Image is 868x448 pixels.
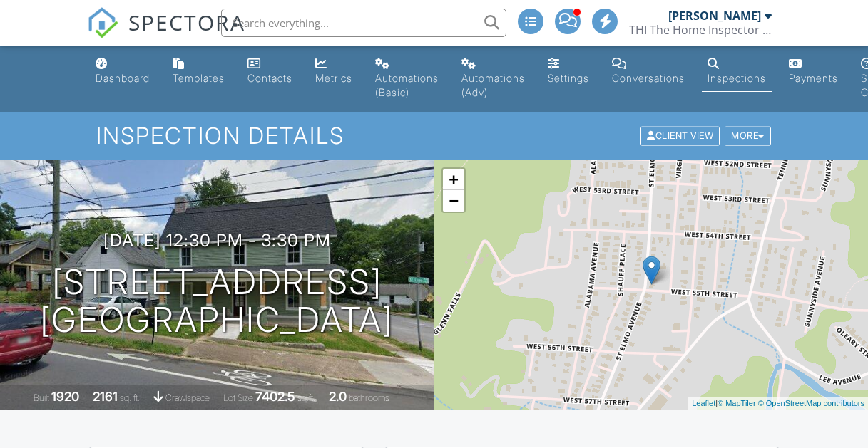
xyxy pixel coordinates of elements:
a: Metrics [310,51,358,92]
div: | [688,397,868,410]
a: Client View [639,130,723,140]
a: Contacts [242,51,298,92]
div: Payments [789,72,838,84]
a: © MapTiler [718,399,756,407]
a: Templates [167,51,230,92]
a: Zoom in [443,169,464,190]
span: Built [34,392,49,403]
div: Contacts [247,72,292,84]
div: [PERSON_NAME] [668,9,761,23]
span: crawlspace [165,392,210,403]
div: Client View [640,127,720,146]
a: SPECTORA [87,19,245,49]
a: Inspections [702,51,772,92]
div: 2161 [93,389,118,404]
div: More [725,127,771,146]
h1: Inspection Details [96,123,772,148]
input: Search everything... [221,9,506,37]
div: THI The Home Inspector LLC [629,23,772,37]
a: Dashboard [90,51,155,92]
a: Automations (Basic) [369,51,444,106]
img: The Best Home Inspection Software - Spectora [87,7,118,38]
span: sq. ft. [120,392,140,403]
h3: [DATE] 12:30 pm - 3:30 pm [103,231,331,250]
a: Conversations [606,51,690,92]
div: Dashboard [96,72,150,84]
a: Leaflet [692,399,715,407]
span: bathrooms [349,392,389,403]
span: Lot Size [223,392,253,403]
span: SPECTORA [128,7,245,37]
a: Payments [783,51,844,92]
a: Settings [542,51,595,92]
div: 2.0 [329,389,347,404]
a: © OpenStreetMap contributors [758,399,864,407]
div: 1920 [51,389,79,404]
a: Zoom out [443,190,464,212]
div: 7402.5 [255,389,295,404]
div: Metrics [315,72,352,84]
a: Automations (Advanced) [456,51,531,106]
h1: [STREET_ADDRESS] [GEOGRAPHIC_DATA] [40,264,394,339]
div: Settings [548,72,589,84]
div: Conversations [612,72,685,84]
div: Automations (Basic) [375,72,439,98]
span: sq.ft. [297,392,315,403]
div: Inspections [708,72,766,84]
div: Templates [173,72,225,84]
div: Automations (Adv) [461,72,525,98]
